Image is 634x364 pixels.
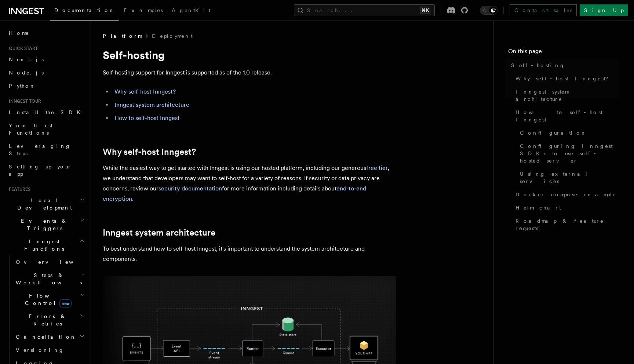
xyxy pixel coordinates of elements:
[103,227,215,238] a: Inngest system architecture
[6,119,86,139] a: Your first Functions
[152,32,193,40] a: Deployment
[114,101,189,108] a: Inngest system architecture
[515,217,619,232] span: Roadmap & feature requests
[103,244,396,264] p: To best understand how to self-host Inngest, it's important to understand the system architecture...
[103,48,396,62] h1: Self-hosting
[6,53,86,66] a: Next.js
[6,45,38,51] span: Quick start
[54,7,115,13] span: Documentation
[517,167,619,188] a: Using external services
[9,70,44,76] span: Node.js
[13,310,86,330] button: Errors & Retries
[6,238,79,252] span: Inngest Functions
[59,299,72,307] span: new
[510,4,577,16] a: Contact sales
[515,75,613,82] span: Why self-host Inngest?
[167,2,215,20] a: AgentKit
[6,26,86,40] a: Home
[513,214,619,235] a: Roadmap & feature requests
[124,7,163,13] span: Examples
[513,72,619,85] a: Why self-host Inngest?
[6,139,86,160] a: Leveraging Steps
[13,289,86,310] button: Flow Controlnew
[517,126,619,139] a: Configuration
[6,217,80,232] span: Events & Triggers
[103,32,142,40] span: Platform
[13,343,86,357] a: Versioning
[13,292,81,307] span: Flow Control
[16,259,91,265] span: Overview
[294,4,435,16] button: Search...⌘K
[480,6,498,15] button: Toggle dark mode
[508,47,619,59] h4: On this page
[6,186,30,192] span: Features
[515,191,616,198] span: Docker compose example
[9,164,72,177] span: Setting up your app
[515,109,619,123] span: How to self-host Inngest
[520,170,619,185] span: Using external services
[580,4,628,16] a: Sign Up
[9,109,85,115] span: Install the SDK
[13,255,86,269] a: Overview
[13,269,86,289] button: Steps & Workflows
[513,188,619,201] a: Docker compose example
[515,204,561,211] span: Helm chart
[13,330,86,343] button: Cancellation
[158,185,222,192] a: security documentation
[9,143,71,156] span: Leveraging Steps
[520,142,619,164] span: Configuring Inngest SDKs to use self-hosted server
[50,2,119,21] a: Documentation
[513,106,619,126] a: How to self-host Inngest
[119,2,167,20] a: Examples
[9,57,44,62] span: Next.js
[511,62,565,69] span: Self-hosting
[517,139,619,167] a: Configuring Inngest SDKs to use self-hosted server
[103,163,396,204] p: While the easiest way to get started with Inngest is using our hosted platform, including our gen...
[6,106,86,119] a: Install the SDK
[103,147,196,157] a: Why self-host Inngest?
[9,29,29,37] span: Home
[513,201,619,214] a: Helm chart
[6,98,41,104] span: Inngest tour
[9,123,52,136] span: Your first Functions
[114,88,176,95] a: Why self-host Inngest?
[6,235,86,255] button: Inngest Functions
[172,7,211,13] span: AgentKit
[16,347,64,353] span: Versioning
[6,214,86,235] button: Events & Triggers
[6,194,86,214] button: Local Development
[6,79,86,92] a: Python
[420,7,430,14] kbd: ⌘K
[366,164,388,171] a: free tier
[6,160,86,181] a: Setting up your app
[114,114,180,121] a: How to self-host Inngest
[515,88,619,103] span: Inngest system architecture
[508,59,619,72] a: Self-hosting
[13,333,76,341] span: Cancellation
[9,83,36,89] span: Python
[6,197,80,211] span: Local Development
[103,68,396,78] p: Self-hosting support for Inngest is supported as of the 1.0 release.
[13,272,82,286] span: Steps & Workflows
[520,129,587,136] span: Configuration
[513,85,619,106] a: Inngest system architecture
[6,66,86,79] a: Node.js
[13,313,80,327] span: Errors & Retries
